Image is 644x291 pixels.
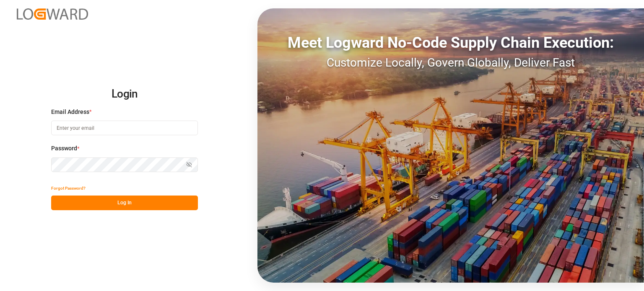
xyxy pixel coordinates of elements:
[51,121,198,135] input: Enter your email
[51,81,198,108] h2: Login
[51,144,77,153] span: Password
[51,108,89,116] span: Email Address
[51,181,86,196] button: Forgot Password?
[257,54,644,72] div: Customize Locally, Govern Globally, Deliver Fast
[257,31,644,54] div: Meet Logward No-Code Supply Chain Execution:
[17,8,88,20] img: Logward_new_orange.png
[51,196,198,210] button: Log In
